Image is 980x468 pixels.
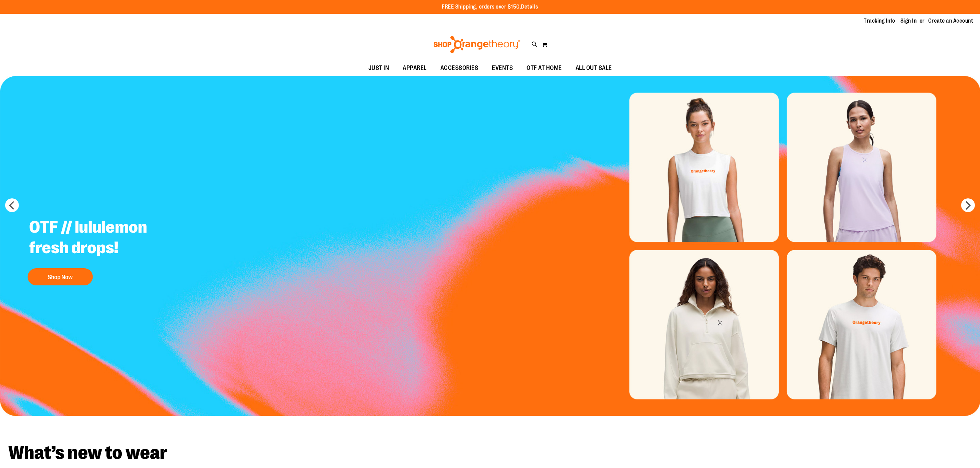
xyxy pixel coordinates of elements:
[27,268,93,285] button: Shop Now
[5,198,19,212] button: prev
[900,17,917,25] a: Sign In
[403,60,427,76] span: APPAREL
[24,212,194,289] a: OTF // lululemon fresh drops! Shop Now
[8,443,972,462] h2: What’s new to wear
[440,60,479,76] span: ACCESSORIES
[433,36,521,53] img: Shop Orangetheory
[928,17,973,25] a: Create an Account
[521,4,538,10] a: Details
[24,212,194,265] h2: OTF // lululemon fresh drops!
[368,60,389,76] span: JUST IN
[492,60,513,76] span: EVENTS
[442,3,538,11] p: FREE Shipping, orders over $150.
[527,60,562,76] span: OTF AT HOME
[864,17,895,25] a: Tracking Info
[961,198,975,212] button: next
[576,60,612,76] span: ALL OUT SALE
